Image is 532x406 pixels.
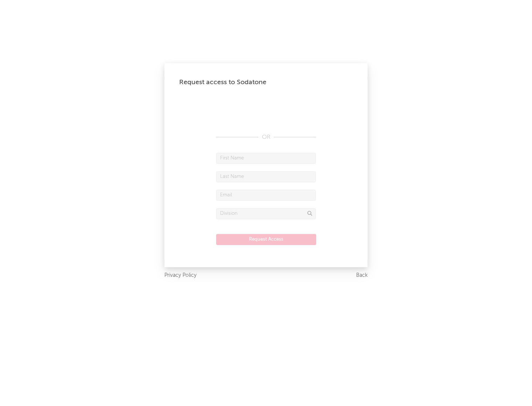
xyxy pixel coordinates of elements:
a: Back [356,271,368,280]
div: Request access to Sodatone [179,78,353,87]
button: Request Access [216,234,316,245]
input: First Name [216,153,316,164]
input: Division [216,208,316,219]
div: OR [216,133,316,142]
a: Privacy Policy [164,271,197,280]
input: Email [216,190,316,201]
input: Last Name [216,171,316,182]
